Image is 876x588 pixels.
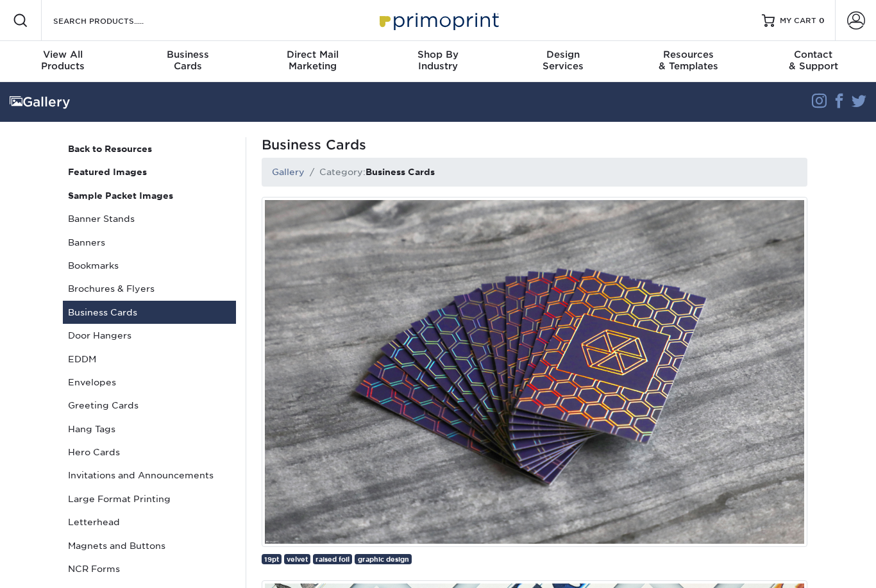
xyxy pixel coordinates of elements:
[250,49,375,72] div: Marketing
[63,254,236,277] a: Bookmarks
[63,394,236,417] a: Greeting Cards
[305,165,435,178] li: Category:
[63,277,236,300] a: Brochures & Flyers
[626,49,751,60] span: Resources
[313,554,352,564] a: raised foil
[272,167,305,177] a: Gallery
[626,49,751,72] div: & Templates
[375,41,500,82] a: Shop ByIndustry
[780,15,816,26] span: MY CART
[63,301,236,324] a: Business Cards
[375,49,500,72] div: Industry
[250,41,375,82] a: Direct MailMarketing
[264,555,279,563] span: 19pt
[284,554,310,564] a: velvet
[626,41,751,82] a: Resources& Templates
[262,554,282,564] a: 19pt
[63,487,236,510] a: Large Format Printing
[375,49,500,60] span: Shop By
[63,371,236,394] a: Envelopes
[751,49,876,60] span: Contact
[63,348,236,371] a: EDDM
[63,441,236,464] a: Hero Cards
[501,49,626,60] span: Design
[63,324,236,347] a: Door Hangers
[63,137,236,160] a: Back to Resources
[355,554,411,564] a: graphic design
[125,49,250,72] div: Cards
[63,464,236,487] a: Invitations and Announcements
[366,167,435,177] strong: Business Cards
[63,184,236,207] a: Sample Packet Images
[125,49,250,60] span: Business
[125,41,250,82] a: BusinessCards
[262,137,807,153] h1: Business Cards
[52,13,177,28] input: SEARCH PRODUCTS.....
[68,190,173,201] strong: Sample Packet Images
[250,49,375,60] span: Direct Mail
[819,16,825,25] span: 0
[262,197,807,547] img: Demand attention with Holographic Business Cards
[751,49,876,72] div: & Support
[751,41,876,82] a: Contact& Support
[501,41,626,82] a: DesignServices
[358,555,409,563] span: graphic design
[63,207,236,230] a: Banner Stands
[63,534,236,557] a: Magnets and Buttons
[316,555,350,563] span: raised foil
[374,6,502,34] img: Primoprint
[63,417,236,441] a: Hang Tags
[68,167,147,177] strong: Featured Images
[63,557,236,580] a: NCR Forms
[287,555,308,563] span: velvet
[63,160,236,183] a: Featured Images
[501,49,626,72] div: Services
[63,231,236,254] a: Banners
[63,510,236,533] a: Letterhead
